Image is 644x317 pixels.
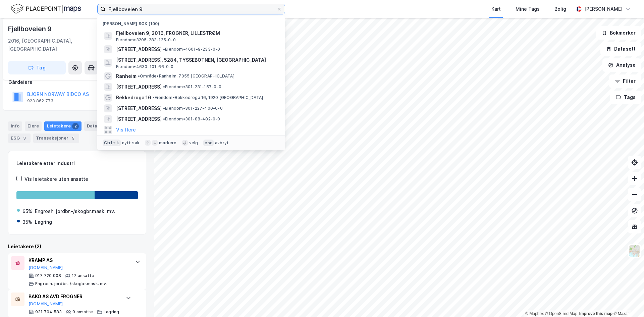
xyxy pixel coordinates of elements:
[579,311,612,316] a: Improve this map
[116,104,162,112] span: [STREET_ADDRESS]
[35,218,52,226] div: Lagring
[545,311,578,316] a: OpenStreetMap
[602,58,641,72] button: Analyse
[116,126,136,134] button: Vis flere
[138,73,140,78] span: •
[116,64,174,69] span: Eiendom • 4630-101-66-0-0
[70,135,76,142] div: 5
[163,47,220,52] span: Eiendom • 4601-9-233-0-0
[8,23,53,34] div: Fjellboveien 9
[8,61,66,74] button: Tag
[8,134,31,143] div: ESG
[22,218,32,226] div: 35%
[116,115,162,123] span: [STREET_ADDRESS]
[163,47,165,52] span: •
[22,207,32,215] div: 65%
[116,37,176,43] span: Eiendom • 3205-283-125-0-0
[25,121,42,131] div: Eiere
[103,140,121,146] div: Ctrl + k
[116,83,162,91] span: [STREET_ADDRESS]
[44,121,82,131] div: Leietakere
[153,95,263,100] span: Eiendom • Bekkedroga 16, 1920 [GEOGRAPHIC_DATA]
[116,45,162,53] span: [STREET_ADDRESS]
[116,94,151,102] span: Bekkedroga 16
[116,72,137,80] span: Ranheim
[24,175,88,183] div: Vis leietakere uten ansatte
[8,78,146,86] div: Gårdeiere
[159,140,176,146] div: markere
[33,134,79,143] div: Transaksjoner
[35,309,62,315] div: 931 704 583
[163,84,221,90] span: Eiendom • 301-231-157-0-0
[21,135,28,142] div: 3
[163,106,223,111] span: Eiendom • 301-227-400-0-0
[596,26,641,40] button: Bokmerker
[106,4,277,14] input: Søk på adresse, matrikkel, gårdeiere, leietakere eller personer
[8,121,22,131] div: Info
[35,281,107,286] div: Engrosh. jordbr.-/skogbr.mask. mv.
[97,16,285,28] div: [PERSON_NAME] søk (100)
[122,140,140,146] div: nytt søk
[29,256,128,264] div: KRAMP AS
[491,5,501,13] div: Kart
[29,293,119,301] div: BAKO AS AVD FROGNER
[29,265,63,270] button: [DOMAIN_NAME]
[163,84,165,89] span: •
[29,301,63,307] button: [DOMAIN_NAME]
[554,5,566,13] div: Bolig
[35,273,61,278] div: 917 720 908
[525,311,544,316] a: Mapbox
[8,243,146,251] div: Leietakere (2)
[600,42,641,56] button: Datasett
[116,56,277,64] span: [STREET_ADDRESS], 5284, TYSSEBOTNEN, [GEOGRAPHIC_DATA]
[609,74,641,88] button: Filter
[628,245,641,257] img: Z
[72,309,93,315] div: 9 ansatte
[16,159,138,167] div: Leietakere etter industri
[84,121,117,131] div: Datasett
[163,116,220,122] span: Eiendom • 301-88-482-0-0
[610,285,644,317] iframe: Chat Widget
[138,73,234,79] span: Område • Ranheim, 7055 [GEOGRAPHIC_DATA]
[72,123,79,129] div: 2
[153,95,155,100] span: •
[163,116,165,121] span: •
[116,29,277,37] span: Fjellboveien 9, 2016, FROGNER, LILLESTRØM
[11,3,81,15] img: logo.f888ab2527a4732fd821a326f86c7f29.svg
[610,91,641,104] button: Tags
[516,5,540,13] div: Mine Tags
[203,140,214,146] div: esc
[72,273,94,278] div: 17 ansatte
[163,106,165,111] span: •
[8,37,107,53] div: 2016, [GEOGRAPHIC_DATA], [GEOGRAPHIC_DATA]
[104,309,119,315] div: Lagring
[189,140,198,146] div: velg
[27,98,53,104] div: 923 862 773
[215,140,229,146] div: avbryt
[584,5,623,13] div: [PERSON_NAME]
[35,207,115,215] div: Engrosh. jordbr.-/skogbr.mask. mv.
